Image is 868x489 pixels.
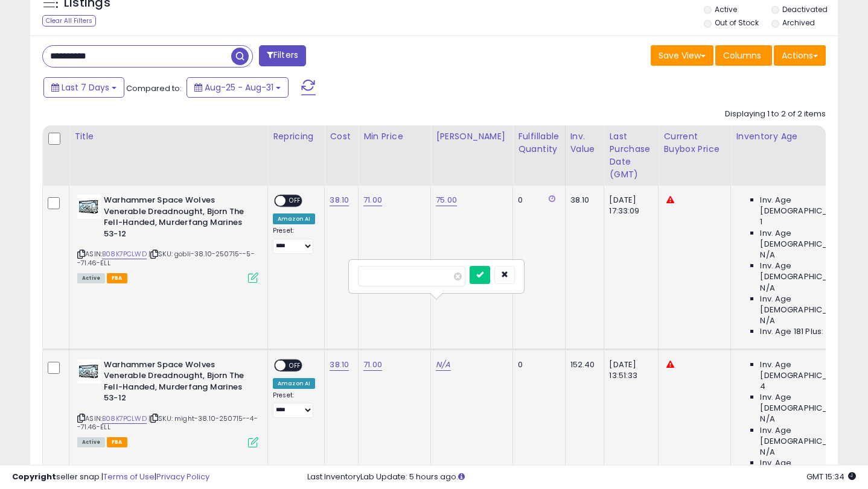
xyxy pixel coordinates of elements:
span: Aug-25 - Aug-31 [205,81,273,93]
label: Archived [782,17,815,28]
a: N/A [436,359,450,371]
span: Columns [723,49,761,62]
label: Active [715,4,737,14]
label: Deactivated [782,4,828,14]
div: [PERSON_NAME] [436,130,508,143]
button: Filters [259,45,306,66]
div: Amazon AI [273,213,315,224]
div: 0 [518,359,555,370]
a: 38.10 [330,194,349,206]
a: B08K7PCLWD [102,414,147,424]
span: FBA [107,273,127,283]
div: [DATE] 17:33:09 [609,195,649,216]
strong: Copyright [12,471,56,482]
a: Privacy Policy [156,471,209,482]
label: Out of Stock [715,17,759,28]
span: 1 [760,216,762,227]
a: 71.00 [363,194,382,206]
div: Preset: [273,391,315,418]
button: Columns [715,45,772,66]
button: Last 7 Days [43,77,124,98]
span: Inv. Age 181 Plus: [760,326,823,337]
div: Displaying 1 to 2 of 2 items [725,109,826,120]
a: B08K7PCLWD [102,249,147,259]
span: N/A [760,414,774,424]
div: Clear All Filters [42,15,96,27]
span: All listings currently available for purchase on Amazon [77,273,105,283]
button: Aug-25 - Aug-31 [187,77,289,98]
span: Last 7 Days [62,81,109,93]
div: Title [74,130,263,143]
span: N/A [760,250,774,260]
div: Current Buybox Price [663,130,726,156]
button: Actions [774,45,826,66]
b: Warhammer Space Wolves Venerable Dreadnought, Bjorn The Fell-Handed, Murderfang Marines 53-12 [104,359,251,407]
div: Last InventoryLab Update: 5 hours ago. [307,472,856,483]
span: N/A [760,315,774,326]
b: Warhammer Space Wolves Venerable Dreadnought, Bjorn The Fell-Handed, Murderfang Marines 53-12 [104,195,251,242]
span: OFF [286,360,305,370]
div: Repricing [273,130,319,143]
span: Compared to: [126,83,182,94]
div: Fulfillable Quantity [518,130,560,156]
span: N/A [760,283,774,294]
div: Amazon AI [273,378,315,389]
a: 38.10 [330,359,349,371]
div: seller snap | | [12,472,209,483]
div: Preset: [273,227,315,254]
span: N/A [760,447,774,458]
span: All listings currently available for purchase on Amazon [77,437,105,447]
div: ASIN: [77,359,258,446]
div: ASIN: [77,195,258,282]
a: 75.00 [436,194,457,206]
div: 0 [518,195,555,206]
span: 4 [760,381,765,392]
span: | SKU: might-38.10-250715--4--71.46-ELL [77,414,258,432]
img: 41gt4EeWqdL._SL40_.jpg [77,195,101,219]
div: Inv. value [570,130,599,156]
span: | SKU: gobli-38.10-250715--5--71.46-ELL [77,249,255,267]
button: Save View [651,45,713,66]
div: [DATE] 13:51:33 [609,359,649,381]
div: Cost [330,130,353,143]
a: 71.00 [363,359,382,371]
div: Last Purchase Date (GMT) [609,130,653,181]
a: Terms of Use [103,471,155,482]
img: 41gt4EeWqdL._SL40_.jpg [77,359,101,383]
span: 2025-09-8 15:34 GMT [806,471,856,482]
div: 38.10 [570,195,595,206]
span: FBA [107,437,127,447]
div: 152.40 [570,359,595,370]
span: OFF [286,196,305,206]
div: Min Price [363,130,426,143]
